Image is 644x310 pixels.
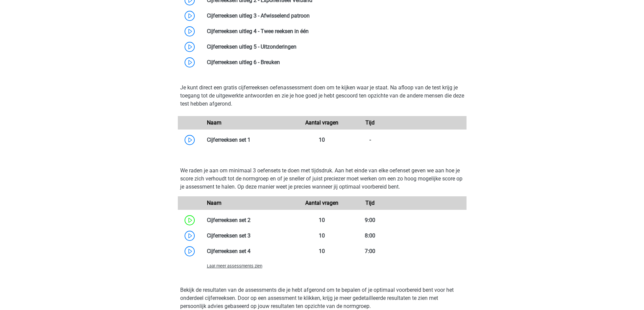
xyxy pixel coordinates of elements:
div: Cijferreeksen uitleg 3 - Afwisselend patroon [202,12,467,20]
div: Aantal vragen [298,119,346,127]
div: Cijferreeksen set 2 [202,216,298,224]
p: We raden je aan om minimaal 3 oefensets te doen met tijdsdruk. Aan het einde van elke oefenset ge... [180,167,464,191]
div: Tijd [346,119,394,127]
p: Je kunt direct een gratis cijferreeksen oefenassessment doen om te kijken waar je staat. Na afloo... [180,84,464,108]
div: Naam [202,119,298,127]
div: Cijferreeksen set 1 [202,136,298,144]
div: Tijd [346,199,394,207]
div: Cijferreeksen set 3 [202,232,298,240]
div: Cijferreeksen set 4 [202,247,298,255]
div: Cijferreeksen uitleg 4 - Twee reeksen in één [202,27,467,35]
div: Naam [202,199,298,207]
div: Cijferreeksen uitleg 6 - Breuken [202,58,467,66]
span: Laat meer assessments zien [207,263,262,269]
div: Cijferreeksen uitleg 5 - Uitzonderingen [202,43,467,51]
div: Aantal vragen [298,199,346,207]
